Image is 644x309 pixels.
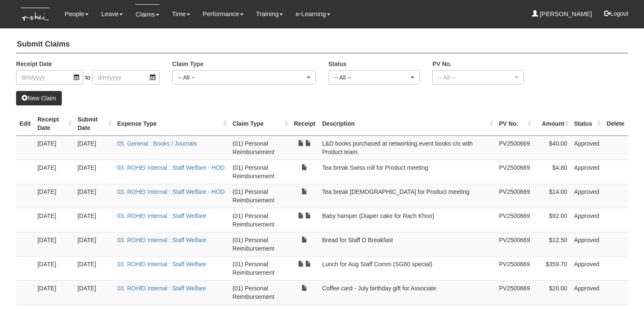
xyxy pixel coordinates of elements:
div: -- All -- [438,73,513,82]
td: (01) Personal Reimbursement [229,232,290,256]
td: [DATE] [34,208,74,232]
td: $359.70 [533,256,571,280]
th: Submit Date : activate to sort column ascending [74,112,114,136]
button: -- All -- [329,70,420,85]
td: PV2500669 [495,184,533,208]
td: Approved [571,160,603,184]
td: (01) Personal Reimbursement [229,184,290,208]
td: Approved [571,280,603,304]
td: Approved [571,256,603,280]
a: 03. ROHEI Internal : Staff Welfare - HOD [117,164,225,171]
th: Receipt [290,112,319,136]
a: 03. ROHEI Internal : Staff Welfare [117,261,206,268]
td: $40.00 [533,135,571,160]
td: PV2500669 [495,232,533,256]
label: Claim Type [172,60,204,68]
td: $14.00 [533,184,571,208]
td: [DATE] [74,135,114,160]
td: Approved [571,184,603,208]
th: Expense Type : activate to sort column ascending [114,112,229,136]
a: 03. ROHEI Internal : Staff Welfare - HOD [117,188,225,195]
td: [DATE] [34,135,74,160]
td: (01) Personal Reimbursement [229,256,290,280]
th: Edit [16,112,34,136]
a: 05. General : Books / Journals [117,140,197,147]
td: [DATE] [74,160,114,184]
td: [DATE] [74,184,114,208]
a: 03. ROHEI Internal : Staff Welfare [117,212,206,219]
td: Baby hamper (Diaper cake for Rach Khoo) [319,208,496,232]
td: (01) Personal Reimbursement [229,135,290,160]
td: Approved [571,208,603,232]
td: [DATE] [34,232,74,256]
td: L&D books purchased at networking event books c/o with Product team. [319,135,496,160]
td: (01) Personal Reimbursement [229,280,290,304]
button: -- All -- [432,70,524,85]
td: Lunch for Aug Staff Comm (SG60 special) [319,256,496,280]
td: PV2500669 [495,280,533,304]
label: Status [329,60,347,68]
a: 03. ROHEI Internal : Staff Welfare [117,285,206,292]
td: PV2500669 [495,135,533,160]
td: [DATE] [34,184,74,208]
td: [DATE] [34,160,74,184]
td: [DATE] [74,232,114,256]
td: [DATE] [74,208,114,232]
a: [PERSON_NAME] [532,4,592,24]
td: $92.00 [533,208,571,232]
td: $20.00 [533,280,571,304]
th: Amount : activate to sort column ascending [533,112,571,136]
th: PV No. : activate to sort column ascending [495,112,533,136]
a: Training [256,4,283,24]
a: Performance [203,4,243,24]
td: [DATE] [34,256,74,280]
td: $12.50 [533,232,571,256]
td: Tea break Swiss roll for Product meeting [319,160,496,184]
th: Claim Type : activate to sort column ascending [229,112,290,136]
div: -- All -- [334,73,409,82]
td: [DATE] [34,280,74,304]
button: -- All -- [172,70,316,85]
td: Coffee card - July birthday gift for Associate [319,280,496,304]
td: (01) Personal Reimbursement [229,160,290,184]
div: -- All -- [178,73,305,82]
th: Delete [603,112,628,136]
td: $4.80 [533,160,571,184]
td: PV2500669 [495,208,533,232]
a: e-Learning [296,4,330,24]
td: Tea break [DEMOGRAPHIC_DATA] for Product meeting [319,184,496,208]
td: [DATE] [74,256,114,280]
span: to [83,70,93,85]
h4: Submit Claims [16,36,628,53]
th: Description : activate to sort column ascending [319,112,496,136]
td: Approved [571,232,603,256]
a: People [65,4,89,24]
td: Approved [571,135,603,160]
th: Status : activate to sort column ascending [571,112,603,136]
td: (01) Personal Reimbursement [229,208,290,232]
a: Time [172,4,190,24]
th: Receipt Date : activate to sort column ascending [34,112,74,136]
label: Receipt Date [16,60,52,68]
button: Logout [598,3,634,24]
a: New Claim [16,91,62,105]
td: Bread for Staff D Breakfast [319,232,496,256]
td: [DATE] [74,280,114,304]
td: PV2500669 [495,160,533,184]
input: d/m/yyyy [16,70,83,85]
a: Claims [135,4,159,24]
td: PV2500669 [495,256,533,280]
a: 03. ROHEI Internal : Staff Welfare [117,237,206,243]
a: Leave [101,4,123,24]
input: d/m/yyyy [92,70,160,85]
label: PV No. [432,60,451,68]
